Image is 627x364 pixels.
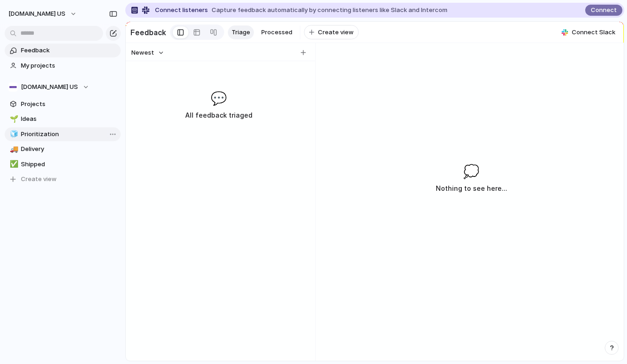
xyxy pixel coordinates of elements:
a: Projects [5,97,121,111]
button: ✅ [8,160,18,169]
div: 🌱 [10,114,16,125]
span: Feedback [21,46,117,55]
span: Delivery [21,144,117,154]
button: Newest [130,47,166,59]
span: Connect [591,6,617,15]
span: Triage [232,28,250,37]
span: Capture feedback automatically by connecting listeners like Slack and Intercom [212,6,447,15]
span: Ideas [21,114,117,124]
button: 🌱 [8,114,18,124]
button: Create view [304,25,359,40]
a: 🚚Delivery [5,142,121,156]
div: ✅ [10,159,16,169]
button: 🧊 [8,130,18,139]
a: Processed [258,25,296,39]
button: Connect Slack [558,25,619,39]
button: [DOMAIN_NAME] US [5,80,121,94]
span: Connect Slack [572,28,615,37]
button: Create view [5,172,121,186]
div: 🧊 [10,129,16,139]
div: 🚚 [10,144,16,155]
span: Create view [21,175,57,184]
span: [DOMAIN_NAME] US [21,82,78,92]
a: ✅Shipped [5,157,121,171]
h3: Nothing to see here... [436,183,507,194]
span: Connect listeners [155,6,208,15]
span: My projects [21,61,117,70]
span: Newest [131,48,154,57]
span: Processed [261,28,292,37]
a: My projects [5,59,121,73]
span: [DOMAIN_NAME] US [8,9,65,19]
span: Projects [21,100,117,109]
span: 💬 [211,88,227,108]
a: 🌱Ideas [5,112,121,126]
a: Triage [228,25,254,39]
h2: Feedback [130,27,166,38]
span: Prioritization [21,130,117,139]
a: Feedback [5,44,121,57]
span: Create view [318,28,354,37]
button: 🚚 [8,144,18,154]
a: 🧊Prioritization [5,127,121,141]
span: Shipped [21,160,117,169]
button: [DOMAIN_NAME] US [4,6,82,21]
span: 💭 [463,162,479,181]
button: Connect [585,5,622,16]
h3: All feedback triaged [148,110,290,121]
